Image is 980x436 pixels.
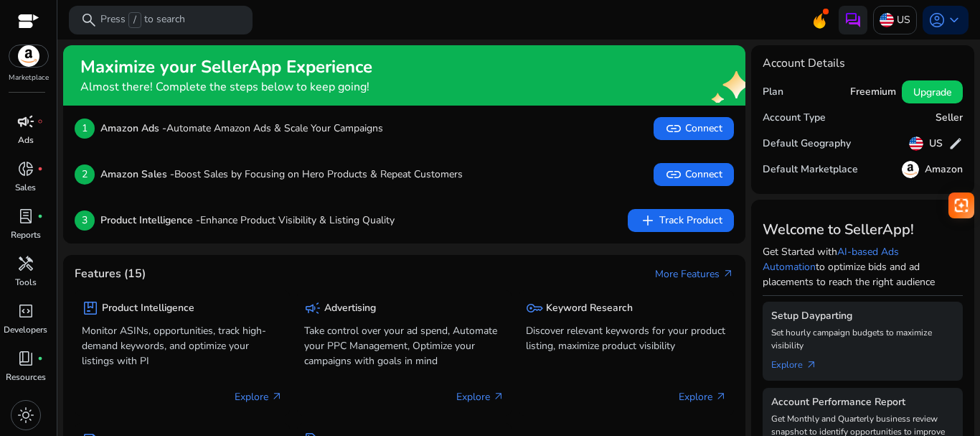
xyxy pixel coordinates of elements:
[665,166,722,183] span: Connect
[526,300,543,317] span: key
[82,300,99,317] span: package
[763,245,899,274] a: AI-based Ads Automation
[665,120,722,137] span: Connect
[763,57,963,70] h4: Account Details
[235,389,283,404] p: Explore
[37,356,43,361] span: fiber_manual_record
[102,302,194,315] h5: Product Intelligence
[763,86,783,98] h5: Plan
[128,12,141,28] span: /
[37,213,43,219] span: fiber_manual_record
[304,300,321,317] span: campaign
[100,12,185,28] p: Press to search
[75,164,95,185] p: 2
[909,136,923,151] img: us.svg
[100,213,200,227] b: Product Intelligence -
[100,167,463,182] p: Boost Sales by Focusing on Hero Products & Repeat Customers
[324,302,376,315] h5: Advertising
[18,134,34,147] p: Ads
[655,266,734,282] a: More Featuresarrow_outward
[928,11,946,29] span: account_circle
[654,163,734,186] button: linkConnect
[15,276,37,289] p: Tools
[37,119,43,124] span: fiber_manual_record
[665,120,682,137] span: link
[456,389,504,404] p: Explore
[936,112,963,124] h5: Seller
[17,255,34,272] span: handyman
[17,302,34,320] span: code_blocks
[771,326,955,352] p: Set hourly campaign budgets to maximize visibility
[17,350,34,367] span: book_4
[771,310,955,323] h5: Setup Dayparting
[80,57,372,78] h2: Maximize your SellerApp Experience
[902,161,919,178] img: amazon.svg
[80,11,98,29] span: search
[17,407,34,424] span: light_mode
[75,267,146,281] h4: Features (15)
[75,210,95,231] p: 3
[722,268,734,279] span: arrow_outward
[100,167,174,181] b: Amazon Sales -
[17,113,34,130] span: campaign
[526,323,727,353] p: Discover relevant keywords for your product listing, maximize product visibility
[763,221,963,238] h3: Welcome to SellerApp!
[763,244,963,289] p: Get Started with to optimize bids and ad placements to reach the right audience
[9,73,49,83] p: Marketplace
[80,80,372,94] h4: Almost there! Complete the steps below to keep going!
[100,213,395,228] p: Enhance Product Visibility & Listing Quality
[763,164,858,176] h5: Default Marketplace
[948,136,963,151] span: edit
[639,212,722,229] span: Track Product
[304,323,505,368] p: Take control over your ad spend, Automate your PPC Management, Optimize your campaigns with goals...
[913,85,951,100] span: Upgrade
[946,11,963,29] span: keyboard_arrow_down
[665,166,682,183] span: link
[100,121,166,135] b: Amazon Ads -
[4,323,47,336] p: Developers
[763,138,851,150] h5: Default Geography
[17,208,34,225] span: lab_profile
[546,302,633,315] h5: Keyword Research
[271,391,283,402] span: arrow_outward
[715,391,727,402] span: arrow_outward
[763,112,826,124] h5: Account Type
[925,164,963,176] h5: Amazon
[628,209,734,232] button: addTrack Product
[15,181,36,194] p: Sales
[493,391,504,402] span: arrow_outward
[679,389,727,404] p: Explore
[902,80,963,103] button: Upgrade
[771,396,955,409] h5: Account Performance Report
[11,228,41,241] p: Reports
[6,371,46,384] p: Resources
[82,323,283,368] p: Monitor ASINs, opportunities, track high-demand keywords, and optimize your listings with PI
[639,212,656,229] span: add
[9,45,48,67] img: amazon.svg
[929,138,943,150] h5: US
[75,119,95,139] p: 1
[897,7,910,32] p: US
[100,121,383,136] p: Automate Amazon Ads & Scale Your Campaigns
[771,352,829,372] a: Explorearrow_outward
[850,86,896,98] h5: Freemium
[880,13,894,27] img: us.svg
[37,166,43,172] span: fiber_manual_record
[806,359,817,371] span: arrow_outward
[654,117,734,140] button: linkConnect
[17,160,34,177] span: donut_small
